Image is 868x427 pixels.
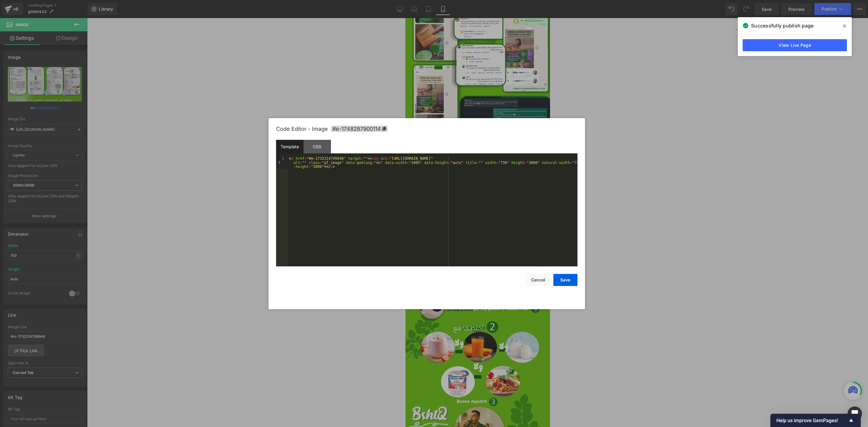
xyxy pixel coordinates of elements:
span: Help us improve GemPages! [776,418,848,423]
span: Successfully publish page [751,22,813,29]
button: Cancel [526,274,550,286]
button: Show survey - Help us improve GemPages! [776,417,855,424]
div: Open Intercom Messenger [848,407,862,421]
a: View Live Page [743,39,847,51]
span: Code Editor - Image [276,126,328,132]
div: 1 [276,156,288,169]
div: CSS [303,140,331,153]
div: Template [276,140,303,153]
span: Click to copy [331,126,388,132]
button: Save [553,274,577,286]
